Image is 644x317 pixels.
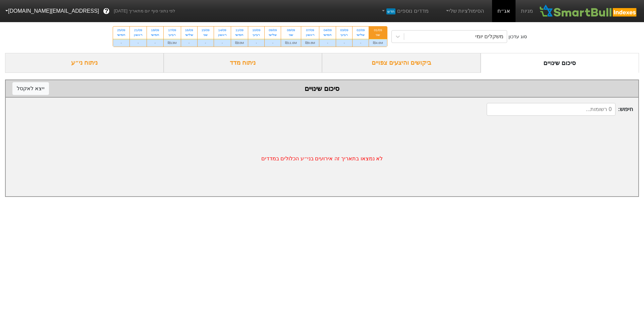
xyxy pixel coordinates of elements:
div: 07/09 [305,28,315,33]
div: - [248,39,264,47]
div: ביקושים והיצעים צפויים [322,53,481,73]
div: - [113,39,129,47]
div: 09/09 [269,28,277,33]
div: ראשון [305,33,315,37]
div: 11/09 [235,28,244,33]
div: 01/09 [373,28,383,33]
div: - [214,39,231,47]
div: שני [373,33,383,37]
div: שני [285,33,297,37]
div: ראשון [134,33,143,37]
div: רביעי [168,33,177,37]
div: ₪33M [231,39,248,47]
div: 21/09 [134,28,143,33]
div: - [147,39,163,47]
div: 08/09 [285,28,297,33]
div: - [198,39,214,47]
span: לפי נתוני סוף יום מתאריך [DATE] [114,8,175,14]
div: ₪4.6M [369,39,387,47]
div: סיכום שינויים [12,84,632,94]
div: - [181,39,197,47]
div: 03/09 [340,28,348,33]
a: מדדים נוספיםחדש [378,4,431,18]
div: שני [202,33,210,37]
div: ₪9.8M [301,39,319,47]
a: הסימולציות שלי [442,4,487,18]
span: חדש [386,8,395,14]
div: שלישי [185,33,193,37]
div: ראשון [218,33,227,37]
div: ניתוח מדד [164,53,322,73]
img: SmartBull [538,4,639,18]
div: שלישי [357,33,365,37]
div: סוג עדכון [508,33,527,40]
div: חמישי [151,33,159,37]
div: שלישי [269,33,277,37]
div: 17/09 [168,28,177,33]
input: 0 רשומות... [487,103,615,116]
div: רביעי [340,33,348,37]
div: - [265,39,281,47]
div: 02/09 [357,28,365,33]
span: ? [105,7,108,16]
button: ייצא לאקסל [12,82,49,95]
div: חמישי [235,33,244,37]
div: - [353,39,369,47]
div: סיכום שינויים [481,53,639,73]
div: משקלים יומי [475,33,503,41]
div: ₪11.6M [281,39,301,47]
span: חיפוש : [487,103,633,116]
div: ניתוח ני״ע [5,53,164,73]
div: 16/09 [185,28,193,33]
div: 25/09 [117,28,125,33]
div: לא נמצאו בתאריך זה אירועים בני״ע הכלולים במדדים [6,121,638,196]
div: 18/09 [151,28,159,33]
div: - [130,39,147,47]
div: 10/09 [252,28,260,33]
div: 15/09 [202,28,210,33]
div: 14/09 [218,28,227,33]
div: 04/09 [323,28,332,33]
div: - [336,39,352,47]
div: ₪13M [164,39,181,47]
div: - [319,39,336,47]
div: רביעי [252,33,260,37]
div: חמישי [323,33,332,37]
div: חמישי [117,33,125,37]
